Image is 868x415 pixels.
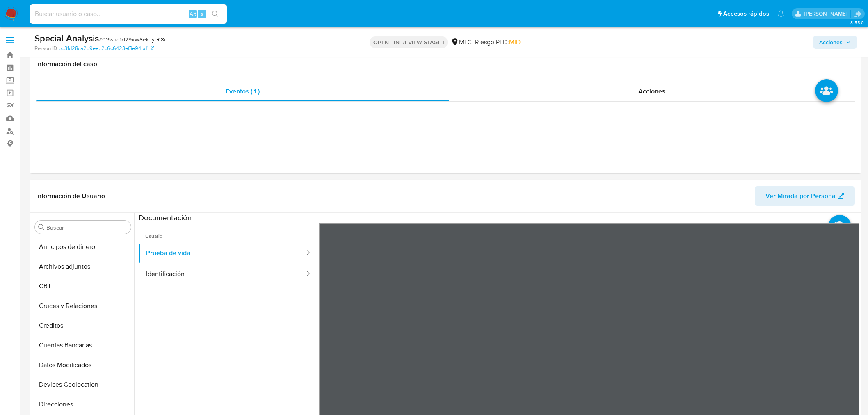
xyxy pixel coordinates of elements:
[59,45,154,52] a: bd31d28ca2d9eeb2c6c6423ef8e94bd1
[32,316,134,335] button: Créditos
[34,45,57,52] b: Person ID
[32,296,134,316] button: Cruces y Relaciones
[853,9,862,18] a: Salir
[34,32,99,45] b: Special Analysis
[207,8,224,20] button: search-icon
[777,10,784,17] a: Notificaciones
[765,186,836,206] span: Ver Mirada por Persona
[475,38,521,47] span: Riesgo PLD:
[99,35,169,43] span: # 016snafxI29xW8ekJytRl8iT
[226,87,260,96] span: Eventos ( 1 )
[36,60,855,68] h1: Información del caso
[755,186,855,206] button: Ver Mirada por Persona
[32,257,134,276] button: Archivos adjuntos
[32,237,134,257] button: Anticipos de dinero
[509,37,521,47] span: MID
[32,276,134,296] button: CBT
[46,224,128,231] input: Buscar
[36,192,105,200] h1: Información de Usuario
[819,36,843,49] span: Acciones
[32,375,134,394] button: Devices Geolocation
[451,38,472,47] div: MLC
[190,10,196,18] span: Alt
[38,224,45,230] button: Buscar
[723,9,769,18] span: Accesos rápidos
[32,394,134,414] button: Direcciones
[30,9,227,19] input: Buscar usuario o caso...
[370,36,448,48] p: OPEN - IN REVIEW STAGE I
[804,10,850,18] p: aline.magdaleno@mercadolibre.com
[638,87,665,96] span: Acciones
[32,335,134,355] button: Cuentas Bancarias
[813,36,857,49] button: Acciones
[32,355,134,375] button: Datos Modificados
[201,10,203,18] span: s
